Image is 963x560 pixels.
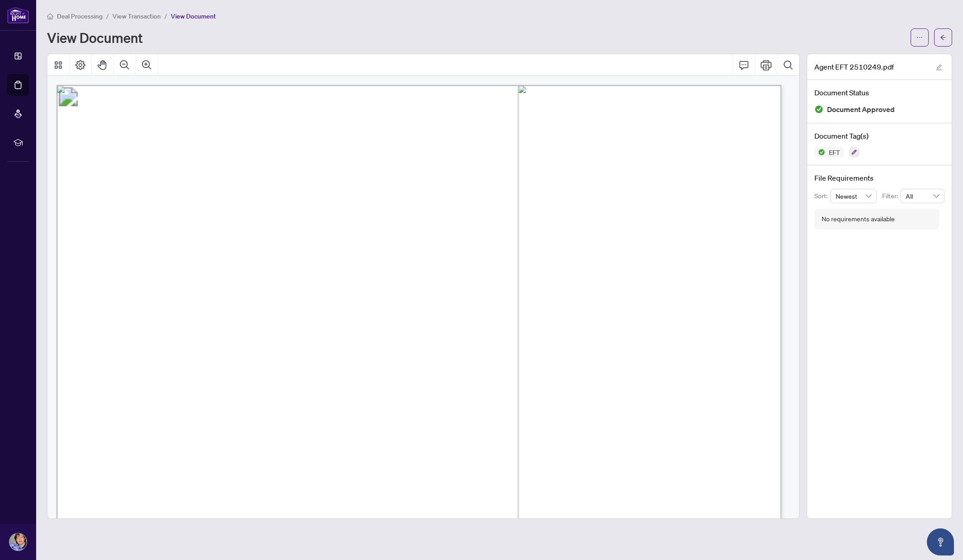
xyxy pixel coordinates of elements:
[7,7,29,23] img: logo
[112,12,161,20] span: View Transaction
[814,191,830,201] p: Sort:
[825,149,844,155] span: EFT
[906,189,939,203] span: All
[47,13,53,19] span: home
[814,87,944,98] h4: Document Status
[836,189,872,203] span: Newest
[936,64,942,70] span: edit
[47,30,143,45] h1: View Document
[814,131,944,141] h4: Document Tag(s)
[822,214,895,224] div: No requirements available
[9,533,27,551] img: Profile Icon
[916,34,923,41] span: ellipsis
[940,34,946,41] span: arrow-left
[171,12,216,20] span: View Document
[164,11,167,21] li: /
[814,147,825,158] img: Status Icon
[814,105,823,114] img: Document Status
[882,191,900,201] p: Filter:
[106,11,109,21] li: /
[827,103,895,116] span: Document Approved
[814,173,944,183] h4: File Requirements
[814,61,894,72] span: Agent EFT 2510249.pdf
[57,12,103,20] span: Deal Processing
[927,528,954,555] button: Open asap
